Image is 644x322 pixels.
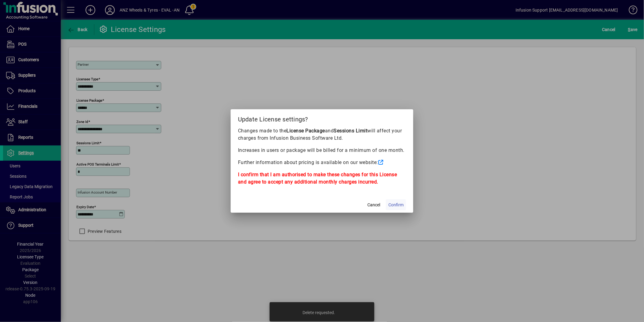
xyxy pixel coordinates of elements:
p: Changes made to the and will affect your charges from Infusion Business Software Ltd. [238,127,406,142]
b: I confirm that I am authorised to make these changes for this License and agree to accept any add... [238,172,397,185]
button: Cancel [364,199,383,210]
h2: Update License settings? [231,109,413,127]
b: License Package [287,128,325,134]
p: Further information about pricing is available on our website: [238,159,406,166]
button: Confirm [386,199,406,210]
b: Sessions Limit [334,128,368,134]
p: Increases in users or package will be billed for a minimum of one month. [238,147,406,154]
span: Confirm [388,202,404,208]
span: Cancel [367,202,380,208]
